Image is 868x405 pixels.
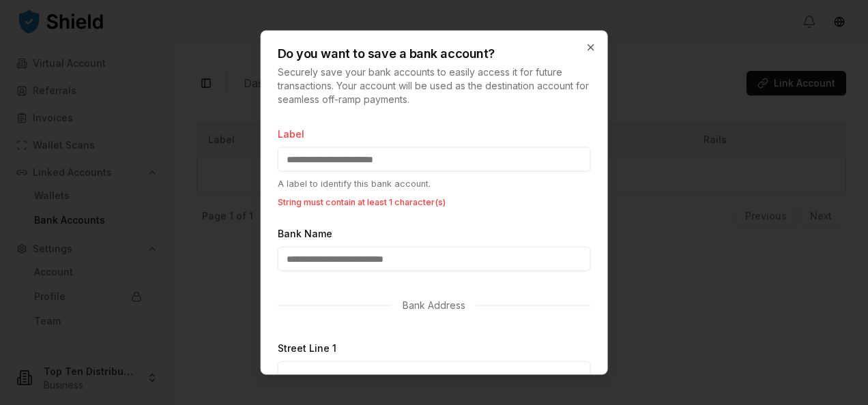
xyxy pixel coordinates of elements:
[278,128,304,140] label: Label
[278,196,591,209] p: String must contain at least 1 character(s)
[278,65,591,106] p: Securely save your bank accounts to easily access it for future transactions. Your account will b...
[403,299,465,312] p: Bank Address
[278,48,591,60] h2: Do you want to save a bank account?
[278,342,336,354] label: Street Line 1
[278,177,591,190] p: A label to identify this bank account.
[278,228,332,239] label: Bank Name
